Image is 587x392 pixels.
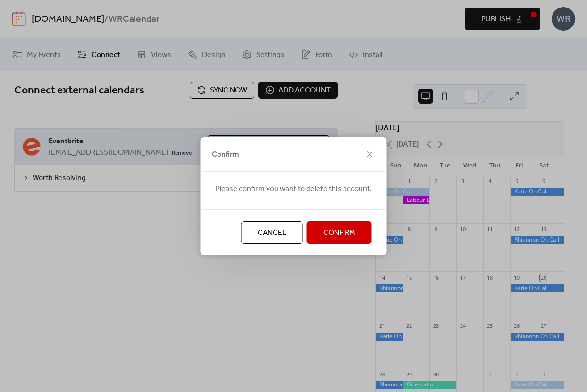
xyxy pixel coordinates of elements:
span: Cancel [258,227,286,239]
span: Confirm [212,149,239,160]
span: Confirm [323,227,355,239]
span: Please confirm you want to delete this account. [216,183,372,195]
button: Confirm [307,221,372,244]
button: Cancel [241,221,303,244]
